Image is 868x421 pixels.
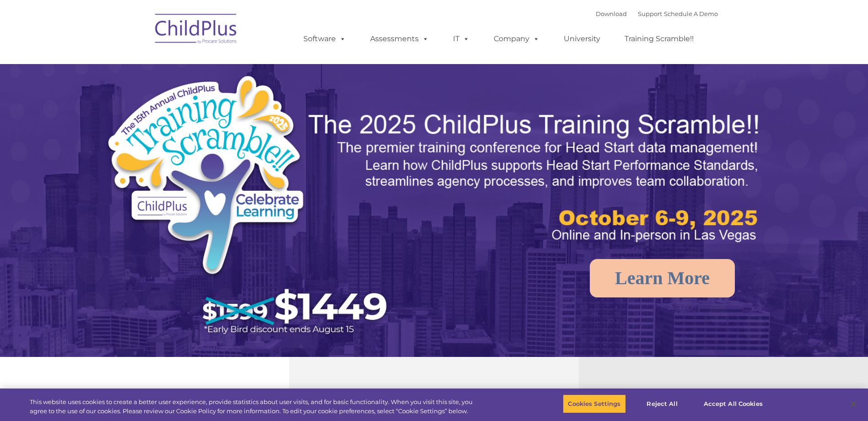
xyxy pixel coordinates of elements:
[555,30,609,48] a: University
[294,30,355,48] a: Software
[151,7,242,53] img: ChildPlus by Procare Solutions
[485,30,549,48] a: Company
[361,30,438,48] a: Assessments
[590,259,735,297] a: Learn More
[638,10,662,17] a: Support
[127,60,155,67] span: Last name
[664,10,718,17] a: Schedule A Demo
[596,10,718,17] font: |
[615,30,703,48] a: Training Scramble!!
[444,30,479,48] a: IT
[596,10,627,17] a: Download
[30,398,477,416] div: This website uses cookies to create a better user experience, provide statistics about user visit...
[843,394,863,414] button: Close
[127,98,166,105] span: Phone number
[634,394,691,414] button: Reject All
[563,394,625,414] button: Cookies Settings
[699,394,768,414] button: Accept All Cookies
